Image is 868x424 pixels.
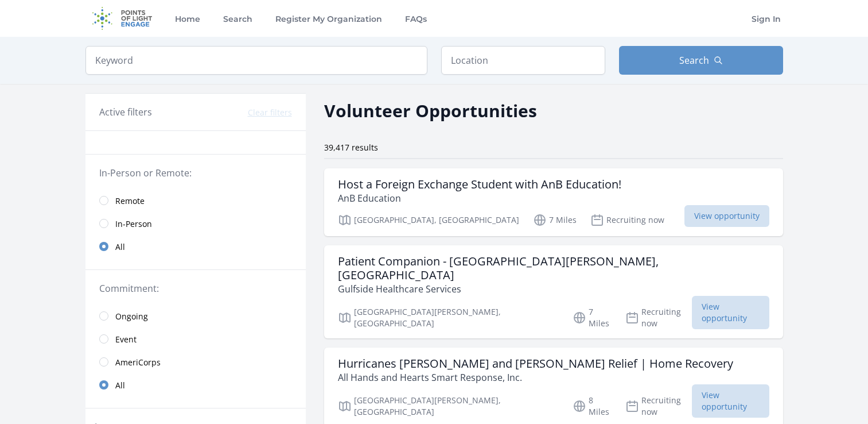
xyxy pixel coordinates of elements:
[115,334,137,345] span: Event
[573,306,612,329] p: 7 Miles
[338,306,559,329] p: [GEOGRAPHIC_DATA][PERSON_NAME], [GEOGRAPHIC_DATA]
[99,105,152,119] h3: Active filters
[573,395,612,418] p: 8 Miles
[324,98,537,124] h2: Volunteer Opportunities
[625,395,692,418] p: Recruiting now
[85,373,306,396] a: All
[115,380,125,391] span: All
[441,46,605,75] input: Location
[85,46,427,75] input: Keyword
[85,327,306,350] a: Event
[248,107,292,118] button: Clear filters
[115,218,152,230] span: In-Person
[338,371,733,384] p: All Hands and Hearts Smart Response, Inc.
[692,384,769,418] span: View opportunity
[338,282,769,296] p: Gulfside Healthcare Services
[115,195,145,207] span: Remote
[679,53,709,67] span: Search
[115,311,148,322] span: Ongoing
[85,304,306,327] a: Ongoing
[85,350,306,373] a: AmeriCorps
[338,255,769,282] h3: Patient Companion - [GEOGRAPHIC_DATA][PERSON_NAME], [GEOGRAPHIC_DATA]
[625,306,692,329] p: Recruiting now
[85,235,306,258] a: All
[85,189,306,212] a: Remote
[338,191,621,205] p: AnB Education
[85,212,306,235] a: In-Person
[324,168,783,236] a: Host a Foreign Exchange Student with AnB Education! AnB Education [GEOGRAPHIC_DATA], [GEOGRAPHIC_...
[338,178,621,191] h3: Host a Foreign Exchange Student with AnB Education!
[324,245,783,338] a: Patient Companion - [GEOGRAPHIC_DATA][PERSON_NAME], [GEOGRAPHIC_DATA] Gulfside Healthcare Service...
[115,241,125,253] span: All
[684,205,769,227] span: View opportunity
[99,282,292,295] legend: Commitment:
[533,213,577,227] p: 7 Miles
[115,357,161,368] span: AmeriCorps
[99,166,292,180] legend: In-Person or Remote:
[692,296,769,329] span: View opportunity
[590,213,664,227] p: Recruiting now
[338,357,733,371] h3: Hurricanes [PERSON_NAME] and [PERSON_NAME] Relief | Home Recovery
[619,46,783,75] button: Search
[338,395,559,418] p: [GEOGRAPHIC_DATA][PERSON_NAME], [GEOGRAPHIC_DATA]
[324,142,378,153] span: 39,417 results
[338,213,519,227] p: [GEOGRAPHIC_DATA], [GEOGRAPHIC_DATA]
